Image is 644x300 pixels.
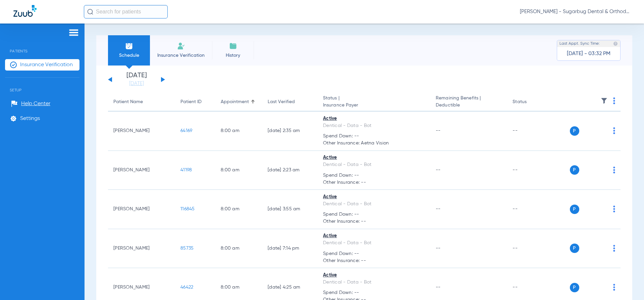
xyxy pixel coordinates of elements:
span: Spend Down: -- [323,250,425,257]
td: [DATE] 3:55 AM [262,190,318,229]
img: Zuub Logo [13,5,37,17]
span: Other Insurance: -- [323,218,425,225]
img: Manual Insurance Verification [177,42,185,50]
span: Setup [5,78,79,92]
span: History [217,52,249,59]
td: [PERSON_NAME] [108,151,175,190]
a: [DATE] [116,80,157,87]
td: [PERSON_NAME] [108,229,175,268]
img: group-dot-blue.svg [613,97,615,104]
img: group-dot-blue.svg [613,206,615,212]
div: Appointment [221,98,249,105]
span: Insurance Payer [323,102,425,109]
span: Spend Down: -- [323,133,425,140]
iframe: Chat Widget [610,268,644,300]
img: group-dot-blue.svg [613,127,615,134]
span: Other Insurance: Aetna Vision [323,140,425,147]
span: P [570,244,579,253]
div: Patient Name [113,98,170,105]
span: P [570,126,579,136]
img: filter.svg [601,97,607,104]
span: Spend Down: -- [323,211,425,218]
img: group-dot-blue.svg [613,245,615,252]
td: [PERSON_NAME] [108,190,175,229]
div: Active [323,115,425,122]
span: -- [436,285,441,290]
div: Appointment [221,98,257,105]
span: Insurance Verification [155,52,207,59]
td: -- [507,229,552,268]
span: Settings [20,115,40,122]
span: Spend Down: -- [323,289,425,296]
td: 8:00 AM [215,151,262,190]
div: Dentical - Data - Bot [323,161,425,168]
td: [DATE] 2:23 AM [262,151,318,190]
img: History [229,42,237,50]
div: Active [323,272,425,279]
span: Spend Down: -- [323,172,425,179]
span: -- [436,246,441,251]
img: last sync help info [613,41,618,46]
span: Other Insurance: -- [323,179,425,186]
span: P [570,205,579,214]
td: [DATE] 7:14 PM [262,229,318,268]
span: Patients [5,39,79,53]
span: Help Center [21,100,50,107]
span: 64169 [180,128,192,133]
div: Patient ID [180,98,210,105]
li: [DATE] [116,72,157,87]
span: [PERSON_NAME] - Sugarbug Dental & Orthodontics [520,8,631,15]
span: P [570,283,579,292]
div: Dentical - Data - Bot [323,201,425,208]
img: Schedule [125,42,133,50]
img: Search Icon [87,9,93,15]
span: Other Insurance: -- [323,257,425,264]
span: Insurance Verification [20,61,73,68]
span: P [570,165,579,175]
div: Patient Name [113,98,143,105]
div: Active [323,154,425,161]
span: -- [436,168,441,172]
td: -- [507,112,552,151]
a: Help Center [11,100,50,107]
span: Deductible [436,102,502,109]
span: 41198 [180,168,192,172]
td: [PERSON_NAME] [108,112,175,151]
div: Dentical - Data - Bot [323,122,425,129]
td: 8:00 AM [215,112,262,151]
div: Active [323,194,425,201]
th: Status | [318,93,430,112]
th: Status [507,93,552,112]
span: [DATE] - 03:32 PM [567,50,610,57]
th: Remaining Benefits | [430,93,507,112]
div: Last Verified [268,98,295,105]
span: 116845 [180,207,195,211]
img: hamburger-icon [68,29,79,37]
td: [DATE] 2:35 AM [262,112,318,151]
td: 8:00 AM [215,229,262,268]
span: -- [436,207,441,211]
span: Last Appt. Sync Time: [559,40,600,47]
td: 8:00 AM [215,190,262,229]
span: 46422 [180,285,193,290]
span: Schedule [113,52,145,59]
div: Last Verified [268,98,312,105]
input: Search for patients [84,5,168,18]
span: 85735 [180,246,194,251]
div: Active [323,232,425,240]
div: Dentical - Data - Bot [323,279,425,286]
td: -- [507,151,552,190]
div: Patient ID [180,98,202,105]
td: -- [507,190,552,229]
img: group-dot-blue.svg [613,167,615,173]
span: -- [436,128,441,133]
div: Dentical - Data - Bot [323,240,425,247]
